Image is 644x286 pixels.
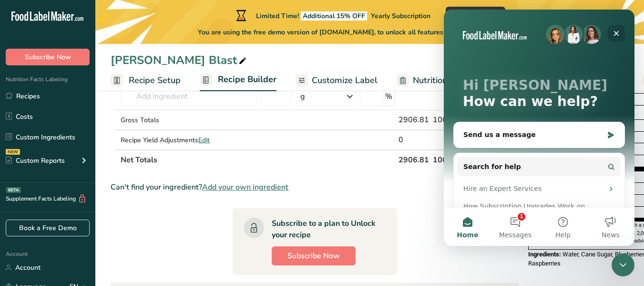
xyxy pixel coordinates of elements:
[399,114,429,126] div: 2906.81
[6,220,90,236] a: Book a Free Demo
[371,11,430,21] span: Yearly Subscription
[612,254,634,276] iframe: Intercom live chat
[25,52,71,62] span: Subscribe Now
[431,149,475,169] th: 100%
[446,7,505,23] button: Redeem Offer
[6,156,65,166] div: Custom Reports
[202,181,288,193] span: Add your own ingredient
[6,149,20,155] div: NEW
[6,49,90,65] button: Subscribe Now
[300,91,305,102] div: g
[444,10,634,246] iframe: Intercom live chat
[198,27,542,37] span: You are using the free demo version of [DOMAIN_NAME], to unlock all features please choose one of...
[119,149,397,169] th: Net Totals
[121,87,257,106] input: Add Ingredient
[121,135,257,145] div: Recipe Yield Adjustments
[111,70,181,91] a: Recipe Setup
[397,149,431,169] th: 2906.81
[287,250,340,262] span: Subscribe Now
[399,134,429,146] div: 0
[272,246,356,265] button: Subscribe Now
[433,114,473,126] div: 100%
[218,73,276,86] span: Recipe Builder
[312,74,378,87] span: Customize Label
[111,181,519,193] div: Can't find your ingredient?
[198,136,210,145] span: Edit
[129,74,181,87] span: Recipe Setup
[301,11,367,21] span: Additional 15% OFF
[111,52,248,69] div: [PERSON_NAME] Blast
[200,69,276,92] a: Recipe Builder
[296,70,378,91] a: Customize Label
[413,74,494,87] span: Nutrition Breakdown
[272,218,378,241] div: Subscribe to a plan to Unlock your recipe
[397,70,502,91] a: Nutrition Breakdown
[6,187,21,193] div: BETA
[234,10,430,21] div: Limited Time!
[121,115,257,125] div: Gross Totals
[528,251,561,258] span: Ingredients:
